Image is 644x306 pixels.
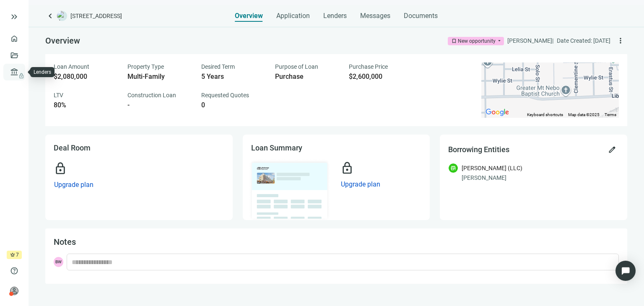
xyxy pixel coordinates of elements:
[557,36,610,45] div: Date Created: [DATE]
[451,38,457,44] span: bookmark
[323,12,347,20] span: Lenders
[458,37,496,45] div: New opportunity
[235,12,263,20] span: Overview
[54,180,94,189] button: Upgrade plan
[251,143,302,152] span: Loan Summary
[16,251,19,259] span: 7
[54,92,63,99] span: LTV
[605,143,619,156] button: edit
[349,63,388,70] span: Purchase Price
[201,101,265,109] div: 0
[54,257,63,267] span: BW
[340,180,381,189] button: Upgrade plan
[201,92,249,99] span: Requested Quotes
[360,12,390,20] span: Messages
[127,92,176,99] span: Construction Loan
[201,73,265,81] div: 5 Years
[462,173,619,182] div: [PERSON_NAME]
[605,112,616,117] a: Terms (opens in new tab)
[127,63,164,70] span: Property Type
[275,73,339,81] div: Purchase
[615,261,636,281] div: Open Intercom Messenger
[483,107,511,118] a: Open this area in Google Maps (opens a new window)
[275,63,318,70] span: Purpose of Loan
[201,63,235,70] span: Desired Term
[10,287,18,295] span: person
[54,101,117,109] div: 80%
[527,112,563,118] button: Keyboard shortcuts
[349,73,413,81] div: $2,600,000
[10,267,18,275] span: help
[614,34,627,47] button: more_vert
[341,180,380,188] span: Upgrade plan
[568,112,600,117] span: Map data ©2025
[10,252,15,257] span: crown
[54,63,89,70] span: Loan Amount
[616,36,625,45] span: more_vert
[507,36,553,45] div: [PERSON_NAME] |
[57,11,67,21] img: deal-logo
[45,11,55,21] a: keyboard_arrow_left
[127,101,191,109] div: -
[249,159,331,221] img: dealOverviewImg
[404,12,438,20] span: Documents
[45,36,80,46] span: Overview
[54,237,76,247] span: Notes
[448,145,509,154] span: Borrowing Entities
[483,107,511,118] img: Google
[54,181,93,189] span: Upgrade plan
[54,162,67,175] span: lock
[127,73,191,81] div: Multi-Family
[9,12,19,22] button: keyboard_double_arrow_right
[276,12,310,20] span: Application
[340,161,354,175] span: lock
[462,163,522,173] div: [PERSON_NAME] (LLC)
[54,143,91,152] span: Deal Room
[70,12,122,20] span: [STREET_ADDRESS]
[54,73,117,81] div: $2,080,000
[608,145,616,154] span: edit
